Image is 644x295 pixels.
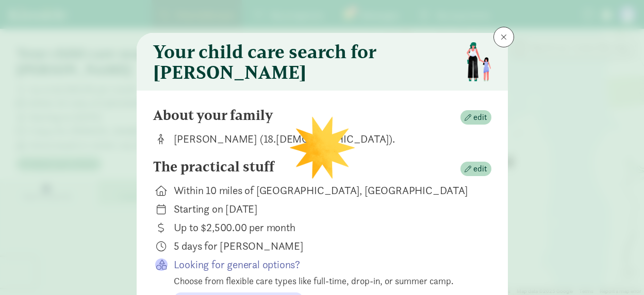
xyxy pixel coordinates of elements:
p: Looking for general options? [174,257,475,272]
div: Choose from flexible care types like full-time, drop-in, or summer camp. [174,274,475,288]
h4: About your family [153,107,273,124]
div: 5 days for [PERSON_NAME] [174,239,475,253]
button: edit [460,110,491,125]
button: edit [460,162,491,176]
h3: Your child care search for [PERSON_NAME] [153,41,458,82]
div: Up to $2,500.00 per month [174,220,475,235]
h4: The practical stuff [153,159,274,175]
div: Starting on [DATE] [174,202,475,216]
span: edit [473,163,487,175]
div: Within 10 miles of [GEOGRAPHIC_DATA], [GEOGRAPHIC_DATA] [174,183,475,198]
span: edit [473,111,487,124]
div: [PERSON_NAME] (18.[DEMOGRAPHIC_DATA]). [174,132,475,146]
